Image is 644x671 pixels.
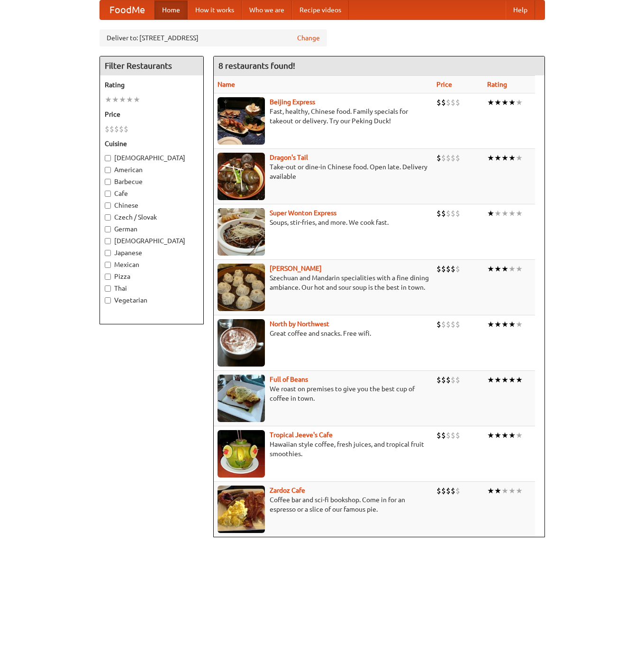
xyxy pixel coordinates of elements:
[436,97,441,108] li: $
[446,486,451,496] li: $
[105,238,111,244] input: [DEMOGRAPHIC_DATA]
[105,274,111,280] input: Pizza
[218,384,429,403] p: We roast on premises to give you the best cup of coffee in town.
[218,486,265,533] img: zardoz.jpg
[516,486,523,496] li: ★
[455,97,460,108] li: $
[105,189,199,198] label: Cafe
[218,61,295,70] ng-pluralize: 8 restaurants found!
[270,376,308,383] b: Full of Beans
[105,250,111,256] input: Japanese
[446,375,451,385] li: $
[516,97,523,108] li: ★
[270,98,315,106] a: Beijing Express
[446,153,451,163] li: $
[297,33,320,43] a: Change
[105,260,199,269] label: Mexican
[494,486,501,496] li: ★
[487,486,494,496] li: ★
[451,486,455,496] li: $
[105,248,199,257] label: Japanese
[119,124,124,134] li: $
[446,430,451,441] li: $
[105,202,111,209] input: Chinese
[487,81,507,88] a: Rating
[105,236,199,246] label: [DEMOGRAPHIC_DATA]
[487,153,494,163] li: ★
[516,208,523,219] li: ★
[487,375,494,385] li: ★
[508,486,516,496] li: ★
[451,430,455,441] li: $
[487,208,494,219] li: ★
[451,208,455,219] li: $
[105,212,199,222] label: Czech / Slovak
[218,495,429,514] p: Coffee bar and sci-fi bookshop. Come in for an espresso or a slice of our famous pie.
[133,94,140,105] li: ★
[436,81,452,88] a: Price
[516,153,523,163] li: ★
[441,208,446,219] li: $
[218,208,265,256] img: superwonton.jpg
[105,191,111,197] input: Cafe
[105,179,111,185] input: Barbecue
[455,208,460,219] li: $
[270,431,333,439] a: Tropical Jeeve's Cafe
[218,440,429,459] p: Hawaiian style coffee, fresh juices, and tropical fruit smoothies.
[218,430,265,478] img: jeeves.jpg
[446,208,451,219] li: $
[119,94,126,105] li: ★
[105,272,199,281] label: Pizza
[494,208,501,219] li: ★
[218,375,265,422] img: beans.jpg
[218,107,429,126] p: Fast, healthy, Chinese food. Family specials for takeout or delivery. Try our Peking Duck!
[105,224,199,234] label: German
[441,264,446,274] li: $
[506,0,535,19] a: Help
[441,153,446,163] li: $
[218,329,429,338] p: Great coffee and snacks. Free wifi.
[105,214,111,221] input: Czech / Slovak
[501,486,508,496] li: ★
[487,319,494,330] li: ★
[508,208,516,219] li: ★
[105,297,111,303] input: Vegetarian
[124,124,128,134] li: $
[105,284,199,293] label: Thai
[451,153,455,163] li: $
[105,165,199,175] label: American
[105,262,111,268] input: Mexican
[501,264,508,274] li: ★
[494,153,501,163] li: ★
[218,218,429,227] p: Soups, stir-fries, and more. We cook fast.
[508,153,516,163] li: ★
[112,94,119,105] li: ★
[501,430,508,441] li: ★
[494,375,501,385] li: ★
[451,264,455,274] li: $
[270,487,305,494] a: Zardoz Cafe
[436,486,441,496] li: $
[218,97,265,145] img: beijing.jpg
[516,430,523,441] li: ★
[441,375,446,385] li: $
[508,264,516,274] li: ★
[218,153,265,200] img: dragon.jpg
[446,264,451,274] li: $
[270,209,336,217] a: Super Wonton Express
[455,319,460,330] li: $
[105,153,199,163] label: [DEMOGRAPHIC_DATA]
[270,320,329,328] a: North by Northwest
[508,375,516,385] li: ★
[218,264,265,311] img: shandong.jpg
[441,319,446,330] li: $
[105,80,199,90] h5: Rating
[218,162,429,181] p: Take-out or dine-in Chinese food. Open late. Delivery available
[270,154,308,161] a: Dragon's Tail
[508,319,516,330] li: ★
[501,375,508,385] li: ★
[451,375,455,385] li: $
